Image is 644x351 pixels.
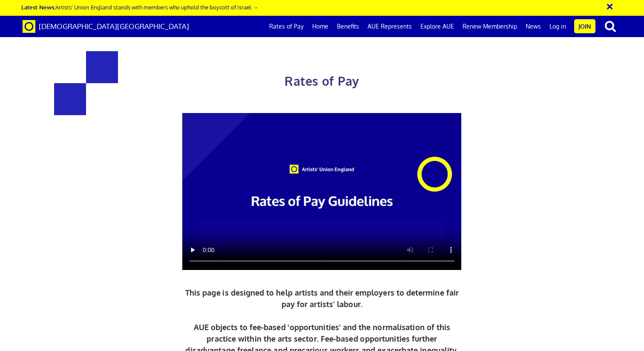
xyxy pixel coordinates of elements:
a: Benefits [333,16,363,37]
a: Explore AUE [416,16,458,37]
a: Rates of Pay [265,16,308,37]
a: Latest News:Artists’ Union England stands with members who uphold the boycott of Israel → [21,3,258,11]
button: search [597,17,624,35]
a: Renew Membership [458,16,521,37]
a: News [521,16,545,37]
span: [DEMOGRAPHIC_DATA][GEOGRAPHIC_DATA] [39,22,189,31]
a: AUE Represents [363,16,416,37]
strong: Latest News: [21,3,55,11]
span: Rates of Pay [285,73,359,89]
a: Join [574,19,595,33]
a: Log in [545,16,570,37]
a: Brand [DEMOGRAPHIC_DATA][GEOGRAPHIC_DATA] [16,16,195,37]
a: Home [308,16,333,37]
